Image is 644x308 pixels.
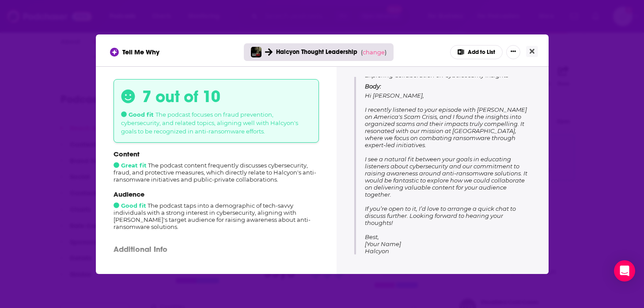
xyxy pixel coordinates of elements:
[114,244,319,254] p: Additional Info
[142,87,220,106] h3: 7 out of 10
[361,49,386,56] span: ( )
[121,111,298,135] span: The podcast focuses on fraud prevention, cybersecurity, and related topics, aligning well with Ha...
[365,92,527,255] span: Hi [PERSON_NAME], I recently listened to your episode with [PERSON_NAME] on America's Scam Crisis...
[526,46,538,57] button: Close
[114,190,319,198] p: Audience
[114,150,319,183] div: The podcast content frequently discusses cybersecurity, fraud, and protective measures, which dir...
[111,49,117,55] img: tell me why sparkle
[365,83,381,90] span: Body:
[114,202,146,209] span: Good fit
[114,190,319,230] div: The podcast taps into a demographic of tech-savvy individuals with a strong interest in cybersecu...
[122,48,159,56] span: Tell Me Why
[363,49,385,56] span: change
[450,45,503,59] button: Add to List
[251,47,261,57] img: Easy Prey
[614,260,635,281] div: Open Intercom Messenger
[121,111,154,118] span: Good fit
[276,48,357,56] span: Halcyon Thought Leadership
[114,150,319,158] p: Content
[506,45,520,59] button: Show More Button
[114,162,147,169] span: Great fit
